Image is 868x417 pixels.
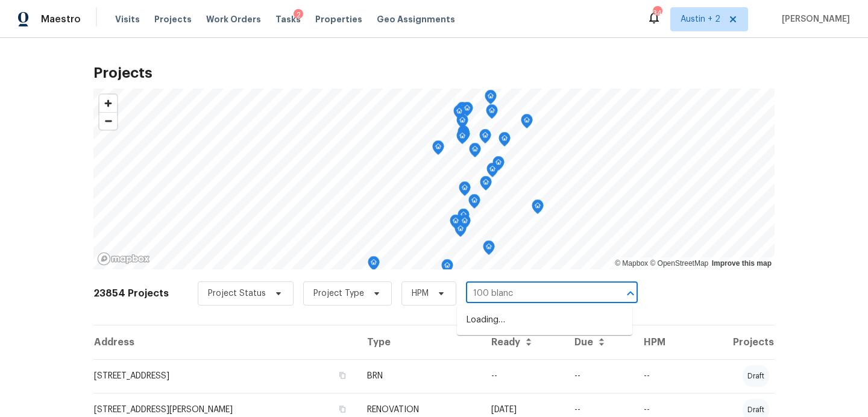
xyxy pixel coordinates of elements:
div: Map marker [498,132,511,151]
td: -- [482,359,565,393]
button: Close [622,285,639,302]
span: Geo Assignments [377,13,455,25]
input: Search projects [466,284,604,303]
td: BRN [357,359,482,393]
td: -- [634,359,690,393]
div: Map marker [483,240,495,259]
span: [PERSON_NAME] [777,13,850,25]
th: HPM [634,325,690,359]
div: Map marker [432,140,444,159]
th: Due [565,325,634,359]
div: Map marker [486,163,498,181]
a: Improve this map [712,259,772,268]
div: Map marker [456,130,468,148]
span: Tasks [275,15,301,24]
button: Copy Address [337,404,348,415]
span: HPM [412,287,429,299]
div: Map marker [441,259,453,278]
th: Projects [690,325,775,359]
a: Mapbox homepage [97,252,150,266]
th: Type [357,325,482,359]
div: Map marker [521,114,533,133]
span: Maestro [41,13,81,25]
span: Properties [315,13,362,25]
div: Map marker [453,105,465,124]
div: Map marker [461,102,473,121]
th: Ready [482,325,565,359]
h2: 23854 Projects [93,287,169,299]
button: Copy Address [337,370,348,381]
a: OpenStreetMap [650,259,708,268]
div: draft [743,365,769,387]
div: Map marker [485,90,497,108]
button: Zoom in [99,95,117,112]
span: Work Orders [206,13,261,25]
div: Map marker [459,181,471,200]
div: Map marker [532,199,544,218]
div: 34 [653,7,661,19]
td: [STREET_ADDRESS] [93,359,357,393]
span: Project Status [208,287,266,299]
div: 2 [294,9,303,21]
div: Map marker [486,104,498,123]
th: Address [93,325,357,359]
div: Map marker [459,215,471,233]
span: Project Type [313,287,364,299]
div: Map marker [368,256,380,275]
div: Map marker [456,102,468,121]
button: Zoom out [99,112,117,130]
div: Map marker [450,215,462,233]
div: Map marker [454,222,467,241]
canvas: Map [93,89,775,269]
div: Map marker [480,176,492,195]
div: Map marker [458,208,470,227]
div: Map marker [468,194,480,213]
span: Austin + 2 [681,13,720,25]
div: Map marker [469,143,481,161]
div: Map marker [492,156,505,175]
span: Visits [115,13,140,25]
td: -- [565,359,634,393]
h2: Projects [93,67,775,79]
div: Map marker [479,129,491,148]
span: Projects [154,13,192,25]
div: Loading… [457,306,632,335]
a: Mapbox [615,259,648,268]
